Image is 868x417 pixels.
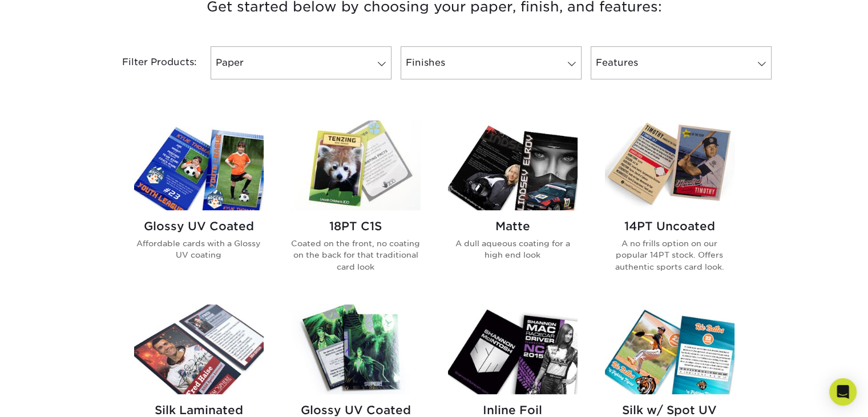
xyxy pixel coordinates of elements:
img: Silk w/ Spot UV Trading Cards [605,304,734,394]
img: 18PT C1S Trading Cards [291,121,421,210]
h2: 14PT Uncoated [605,219,734,233]
img: Silk Laminated Trading Cards [134,304,264,394]
a: Features [591,46,772,79]
a: Glossy UV Coated Trading Cards Glossy UV Coated Affordable cards with a Glossy UV coating [134,121,264,291]
a: 14PT Uncoated Trading Cards 14PT Uncoated A no frills option on our popular 14PT stock. Offers au... [605,121,734,291]
h2: Glossy UV Coated [134,219,264,233]
img: Glossy UV Coated w/ Inline Foil Trading Cards [291,304,421,394]
a: Matte Trading Cards Matte A dull aqueous coating for a high end look [448,121,578,291]
p: A no frills option on our popular 14PT stock. Offers authentic sports card look. [605,238,734,272]
div: Filter Products: [92,46,206,79]
h2: Silk Laminated [134,403,264,417]
p: Affordable cards with a Glossy UV coating [134,238,264,261]
h2: 18PT C1S [291,219,421,233]
p: A dull aqueous coating for a high end look [448,238,578,261]
h2: Silk w/ Spot UV [605,403,734,417]
p: Coated on the front, no coating on the back for that traditional card look [291,238,421,272]
a: Finishes [401,46,582,79]
img: Glossy UV Coated Trading Cards [134,121,264,210]
h2: Matte [448,219,578,233]
img: 14PT Uncoated Trading Cards [605,121,734,210]
img: Inline Foil Trading Cards [448,304,578,394]
a: 18PT C1S Trading Cards 18PT C1S Coated on the front, no coating on the back for that traditional ... [291,121,421,291]
img: Matte Trading Cards [448,121,578,210]
a: Paper [211,46,391,79]
div: Open Intercom Messenger [829,378,857,406]
h2: Inline Foil [448,403,578,417]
